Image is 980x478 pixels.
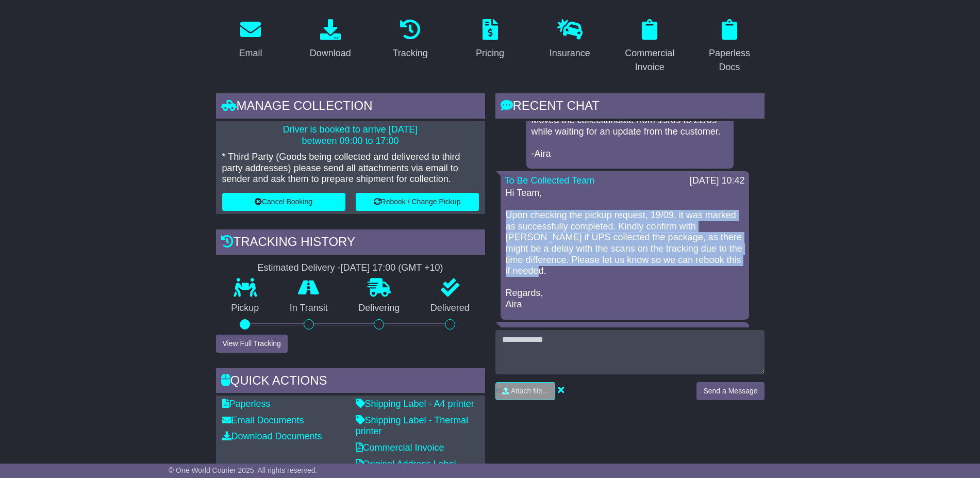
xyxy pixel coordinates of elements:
[169,466,318,474] span: © One World Courier 2025. All rights reserved.
[216,93,485,121] div: Manage collection
[222,193,345,211] button: Cancel Booking
[222,415,304,425] a: Email Documents
[216,368,485,396] div: Quick Actions
[356,193,479,211] button: Rebook / Change Pickup
[622,46,678,74] div: Commercial Invoice
[550,46,590,60] div: Insurance
[386,15,434,64] a: Tracking
[222,431,322,441] a: Download Documents
[303,15,358,64] a: Download
[531,115,728,159] p: Moved the collectiondate from 19/09 to 22/09 while waiting for an update from the customer. -Aira
[222,399,271,409] a: Paperless
[222,152,479,185] p: * Third Party (Goods being collected and delivered to third party addresses) please send all atta...
[543,15,597,64] a: Insurance
[690,175,745,187] div: [DATE] 10:42
[341,262,443,274] div: [DATE] 17:00 (GMT +10)
[506,188,744,310] p: Hi Team, Upon checking the pickup request, 19/09, it was marked as successfully completed. Kindly...
[222,124,479,146] p: Driver is booked to arrive [DATE] between 09:00 to 17:00
[615,15,685,78] a: Commercial Invoice
[505,175,595,186] a: To Be Collected Team
[310,46,351,60] div: Download
[695,15,765,78] a: Paperless Docs
[232,15,269,64] a: Email
[356,399,474,409] a: Shipping Label - A4 printer
[356,459,456,469] a: Original Address Label
[216,229,485,257] div: Tracking history
[392,46,427,60] div: Tracking
[696,382,764,400] button: Send a Message
[415,303,485,314] p: Delivered
[274,303,343,314] p: In Transit
[469,15,511,64] a: Pricing
[702,46,758,74] div: Paperless Docs
[505,326,595,337] a: To Be Collected Team
[495,93,765,121] div: RECENT CHAT
[239,46,262,60] div: Email
[216,262,485,274] div: Estimated Delivery -
[356,415,469,437] a: Shipping Label - Thermal printer
[356,442,444,453] a: Commercial Invoice
[476,46,504,60] div: Pricing
[690,326,745,338] div: [DATE] 08:29
[343,303,416,314] p: Delivering
[216,303,275,314] p: Pickup
[216,335,288,353] button: View Full Tracking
